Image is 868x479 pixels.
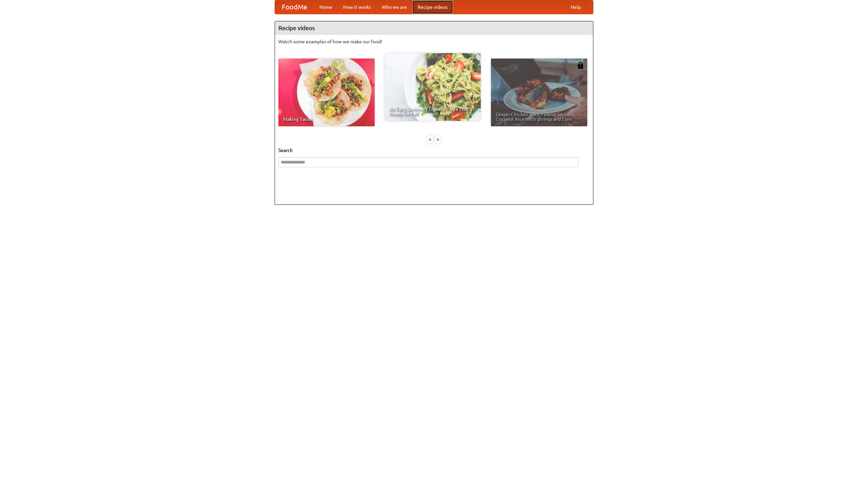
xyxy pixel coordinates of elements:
span: An Easy, Summery Tomato Pasta That's Ready for Fall [389,107,476,116]
a: Who we are [376,0,412,14]
img: 483408.png [577,62,584,69]
a: Help [565,0,586,14]
a: How it works [338,0,376,14]
a: Recipe videos [412,0,453,14]
p: Watch some examples of how we make our food! [278,38,590,45]
h5: Search [278,147,590,154]
div: » [435,135,441,144]
span: Making Tacos [283,117,370,122]
a: Home [314,0,338,14]
h4: Recipe videos [275,21,593,35]
a: Making Tacos [278,59,375,126]
div: « [427,135,433,144]
a: FoodMe [275,0,314,14]
a: An Easy, Summery Tomato Pasta That's Ready for Fall [384,53,481,121]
